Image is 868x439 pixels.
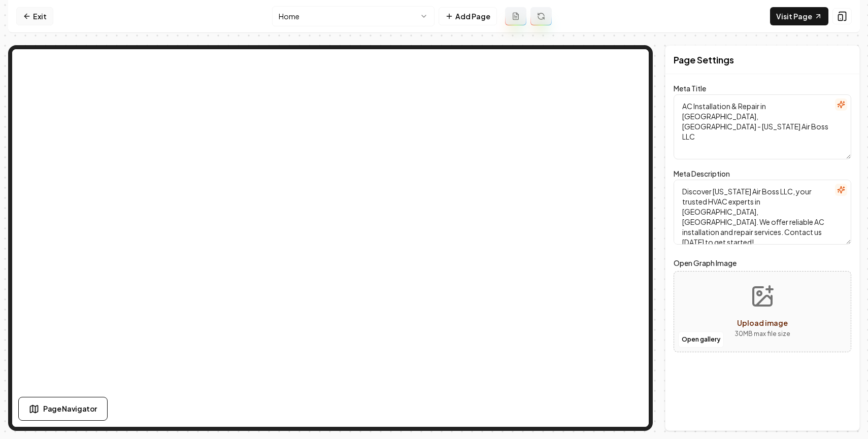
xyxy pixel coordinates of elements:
a: Exit [16,7,53,25]
button: Page Navigator [18,397,108,421]
span: Upload image [737,318,788,327]
button: Upload image [726,276,798,347]
button: Open gallery [678,331,724,348]
label: Meta Title [674,84,706,93]
button: Add admin page prompt [505,7,526,25]
span: Page Navigator [43,403,97,414]
p: 30 MB max file size [735,329,790,339]
label: Meta Description [674,169,730,178]
button: Add Page [439,7,497,25]
label: Open Graph Image [674,257,851,269]
button: Regenerate page [530,7,552,25]
h2: Page Settings [674,53,734,67]
a: Visit Page [770,7,828,25]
